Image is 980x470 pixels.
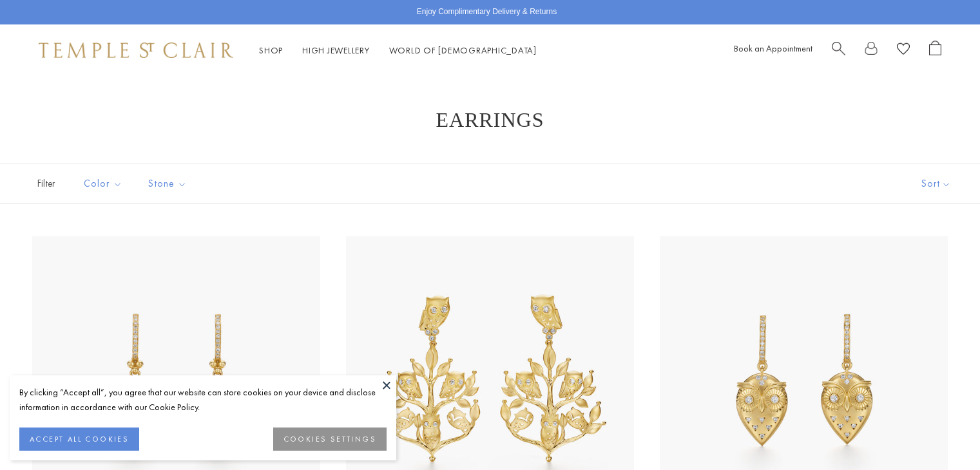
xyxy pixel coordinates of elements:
button: Color [74,169,132,198]
span: Color [77,176,132,192]
iframe: Gorgias live chat messenger [916,409,967,457]
button: COOKIES SETTINGS [273,428,387,451]
a: High JewelleryHigh Jewellery [302,44,370,56]
img: Temple St. Clair [39,42,233,58]
h1: Earrings [52,108,928,131]
a: Open Shopping Bag [929,41,941,61]
a: Search [832,41,845,61]
div: By clicking “Accept all”, you agree that our website can store cookies on your device and disclos... [19,385,387,415]
button: ACCEPT ALL COOKIES [19,428,139,451]
a: World of [DEMOGRAPHIC_DATA]World of [DEMOGRAPHIC_DATA] [389,44,537,56]
a: Book an Appointment [734,42,812,54]
span: Stone [142,176,197,192]
a: ShopShop [259,44,283,56]
p: Enjoy Complimentary Delivery & Returns [417,6,557,19]
nav: Main navigation [259,42,537,59]
a: View Wishlist [897,41,910,61]
button: Show sort by [892,164,980,203]
button: Stone [139,169,197,198]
